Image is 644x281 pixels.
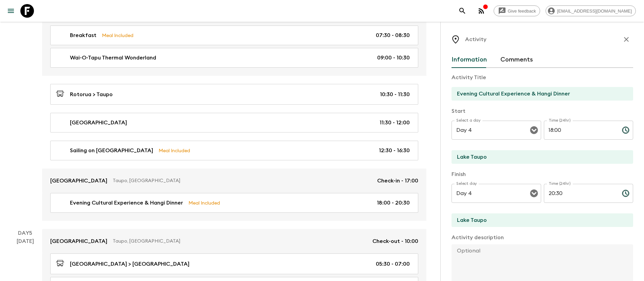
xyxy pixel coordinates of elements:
[452,52,487,68] button: Information
[504,8,540,14] span: Give feedback
[102,32,133,39] p: Meal Included
[113,177,372,184] p: Taupo, [GEOGRAPHIC_DATA]
[372,237,418,245] p: Check-out - 10:00
[377,54,410,62] p: 09:00 - 10:30
[380,119,410,127] p: 11:30 - 12:00
[553,8,636,14] span: [EMAIL_ADDRESS][DOMAIN_NAME]
[50,25,418,45] a: BreakfastMeal Included07:30 - 08:30
[544,184,617,203] input: hh:mm
[379,146,410,155] p: 12:30 - 16:30
[619,187,632,200] button: Choose time, selected time is 8:30 PM
[452,73,633,82] p: Activity Title
[452,213,628,227] input: End Location (leave blank if same as Start)
[188,199,220,207] p: Meal Included
[452,233,633,242] p: Activity description
[456,118,480,123] label: Select a day
[452,170,633,178] p: Finish
[456,4,469,18] button: search adventures
[50,177,107,185] p: [GEOGRAPHIC_DATA]
[70,31,96,39] p: Breakfast
[50,113,418,133] a: [GEOGRAPHIC_DATA]11:30 - 12:00
[50,237,107,245] p: [GEOGRAPHIC_DATA]
[159,147,190,154] p: Meal Included
[452,107,633,115] p: Start
[70,119,127,127] p: [GEOGRAPHIC_DATA]
[70,260,189,268] p: [GEOGRAPHIC_DATA] > [GEOGRAPHIC_DATA]
[70,90,113,99] p: Rotorua > Taupo
[452,150,628,164] input: Start Location
[546,5,636,16] div: [EMAIL_ADDRESS][DOMAIN_NAME]
[529,125,539,135] button: Open
[465,35,486,43] p: Activity
[376,31,410,39] p: 07:30 - 08:30
[494,5,540,16] a: Give feedback
[50,193,418,213] a: Evening Cultural Experience & Hangi DinnerMeal Included18:00 - 20:30
[42,169,426,193] a: [GEOGRAPHIC_DATA]Taupo, [GEOGRAPHIC_DATA]Check-in - 17:00
[456,181,477,187] label: Select day
[70,146,153,155] p: Sailing on [GEOGRAPHIC_DATA]
[50,253,418,274] a: [GEOGRAPHIC_DATA] > [GEOGRAPHIC_DATA]05:30 - 07:00
[529,189,539,198] button: Open
[376,260,410,268] p: 05:30 - 07:00
[50,141,418,160] a: Sailing on [GEOGRAPHIC_DATA]Meal Included12:30 - 16:30
[8,229,42,237] p: Day 5
[380,90,410,99] p: 10:30 - 11:30
[70,54,156,62] p: Wai-O-Tapu Thermal Wonderland
[17,9,34,221] div: [DATE]
[50,84,418,105] a: Rotorua > Taupo10:30 - 11:30
[50,48,418,68] a: Wai-O-Tapu Thermal Wonderland09:00 - 10:30
[544,121,617,140] input: hh:mm
[377,177,418,185] p: Check-in - 17:00
[42,229,426,253] a: [GEOGRAPHIC_DATA]Taupo, [GEOGRAPHIC_DATA]Check-out - 10:00
[70,199,183,207] p: Evening Cultural Experience & Hangi Dinner
[4,4,18,18] button: menu
[500,52,533,68] button: Comments
[113,238,367,245] p: Taupo, [GEOGRAPHIC_DATA]
[619,123,632,137] button: Choose time, selected time is 6:00 PM
[549,118,571,123] label: Time (24hr)
[377,199,410,207] p: 18:00 - 20:30
[549,181,571,187] label: Time (24hr)
[452,87,628,101] input: E.g Hozuagawa boat tour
